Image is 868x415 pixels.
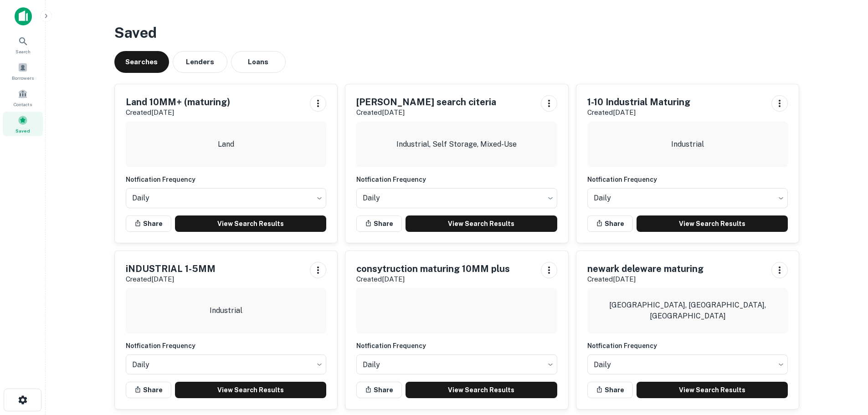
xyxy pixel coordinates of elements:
h5: iNDUSTRIAL 1-5MM [126,262,216,276]
button: Share [126,382,171,398]
p: Industrial, Self Storage, Mixed-Use [396,139,517,150]
h6: Notfication Frequency [126,174,327,184]
a: View Search Results [406,382,557,398]
a: Search [3,32,43,57]
a: Saved [3,112,43,136]
p: Created [DATE] [356,274,510,285]
a: View Search Results [175,382,327,398]
h5: consytruction maturing 10MM plus [356,262,510,276]
button: Searches [114,51,169,73]
iframe: Chat Widget [822,342,868,386]
div: Without label [126,352,327,377]
div: Without label [126,185,327,211]
span: Search [15,48,31,55]
p: Land [218,139,234,150]
a: View Search Results [637,215,788,232]
p: Created [DATE] [587,107,690,118]
p: Created [DATE] [587,274,704,285]
button: Lenders [173,51,227,73]
span: Contacts [14,101,32,108]
button: Share [356,382,402,398]
a: View Search Results [175,215,327,232]
h6: Notfication Frequency [587,341,788,351]
h5: newark deleware maturing [587,262,704,276]
p: Created [DATE] [356,107,496,118]
img: capitalize-icon.png [15,7,32,26]
div: Without label [356,185,557,211]
p: Created [DATE] [126,274,216,285]
button: Share [126,215,171,232]
h5: Land 10MM+ (maturing) [126,95,230,109]
div: Without label [587,185,788,211]
p: Industrial [210,305,242,316]
a: View Search Results [406,215,557,232]
h6: Notfication Frequency [126,341,327,351]
h6: Notfication Frequency [356,174,557,184]
div: Without label [356,352,557,377]
a: Borrowers [3,59,43,83]
p: [GEOGRAPHIC_DATA], [GEOGRAPHIC_DATA], [GEOGRAPHIC_DATA] [595,300,781,322]
span: Borrowers [12,74,34,82]
button: Loans [231,51,286,73]
h6: Notfication Frequency [587,174,788,184]
h5: [PERSON_NAME] search citeria [356,95,496,109]
a: View Search Results [637,382,788,398]
div: Without label [587,352,788,377]
button: Share [587,215,633,232]
h3: Saved [114,22,800,44]
p: Industrial [671,139,704,150]
button: Share [356,215,402,232]
h5: 1-10 Industrial Maturing [587,95,690,109]
h6: Notfication Frequency [356,341,557,351]
button: Share [587,382,633,398]
span: Saved [15,127,30,134]
p: Created [DATE] [126,107,230,118]
a: Contacts [3,85,43,110]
